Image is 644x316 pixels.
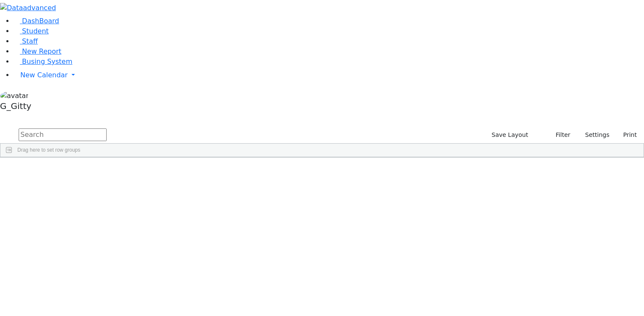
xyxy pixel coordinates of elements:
[613,128,641,142] button: Print
[14,17,59,25] a: DashBoard
[22,57,72,65] span: Busing System
[14,27,49,35] a: Student
[22,17,59,25] span: DashBoard
[488,128,532,142] button: Save Layout
[20,71,68,79] span: New Calendar
[22,27,49,35] span: Student
[545,128,574,142] button: Filter
[17,147,80,153] span: Drag here to set row groups
[14,37,38,45] a: Staff
[22,37,38,45] span: Staff
[19,128,107,141] input: Search
[574,128,613,142] button: Settings
[14,57,72,65] a: Busing System
[22,47,61,55] span: New Report
[14,67,644,84] a: New Calendar
[14,47,61,55] a: New Report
